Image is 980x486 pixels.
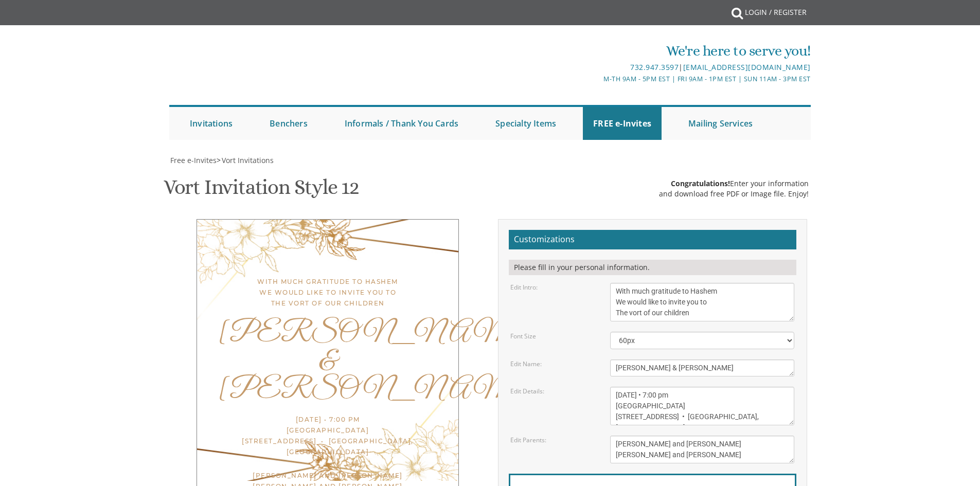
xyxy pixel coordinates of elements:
a: 732.947.3597 [630,62,679,72]
span: Congratulations! [671,178,730,188]
a: Vort Invitations [221,155,274,165]
div: Enter your information [659,178,809,189]
textarea: [PERSON_NAME] and [PERSON_NAME] [PERSON_NAME] and [PERSON_NAME] [610,436,794,463]
a: Invitations [180,107,243,140]
label: Edit Parents: [510,436,546,444]
textarea: [DATE] • 7:00 pm [GEOGRAPHIC_DATA] [STREET_ADDRESS] • [GEOGRAPHIC_DATA], [GEOGRAPHIC_DATA] [610,387,794,425]
a: Benchers [259,107,318,140]
h1: Vort Invitation Style 12 [164,176,359,206]
a: Informals / Thank You Cards [334,107,469,140]
div: M-Th 9am - 5pm EST | Fri 9am - 1pm EST | Sun 11am - 3pm EST [384,74,811,84]
div: Please fill in your personal information. [509,260,796,275]
div: and download free PDF or Image file. Enjoy! [659,189,809,199]
a: Mailing Services [678,107,763,140]
span: Free e-Invites [170,155,217,165]
a: FREE e-Invites [583,107,662,140]
a: Specialty Items [485,107,566,140]
div: | [384,61,811,74]
div: [PERSON_NAME] & [PERSON_NAME] [218,320,438,405]
label: Font Size [510,332,536,340]
a: Free e-Invites [169,155,217,165]
div: We're here to serve you! [384,41,811,61]
label: Edit Name: [510,359,542,368]
textarea: With much gratitude to Hashem We would like to invite you to The vort of our children [610,283,794,321]
div: With much gratitude to Hashem We would like to invite you to The vort of our children [218,276,438,309]
span: Vort Invitations [222,155,274,165]
h2: Customizations [509,230,796,249]
span: > [217,155,274,165]
textarea: [PERSON_NAME] & [PERSON_NAME] [610,359,794,376]
label: Edit Intro: [510,283,538,292]
label: Edit Details: [510,387,544,395]
a: [EMAIL_ADDRESS][DOMAIN_NAME] [683,62,811,72]
div: [DATE] • 7:00 pm [GEOGRAPHIC_DATA] [STREET_ADDRESS] • [GEOGRAPHIC_DATA], [GEOGRAPHIC_DATA] [218,414,438,457]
